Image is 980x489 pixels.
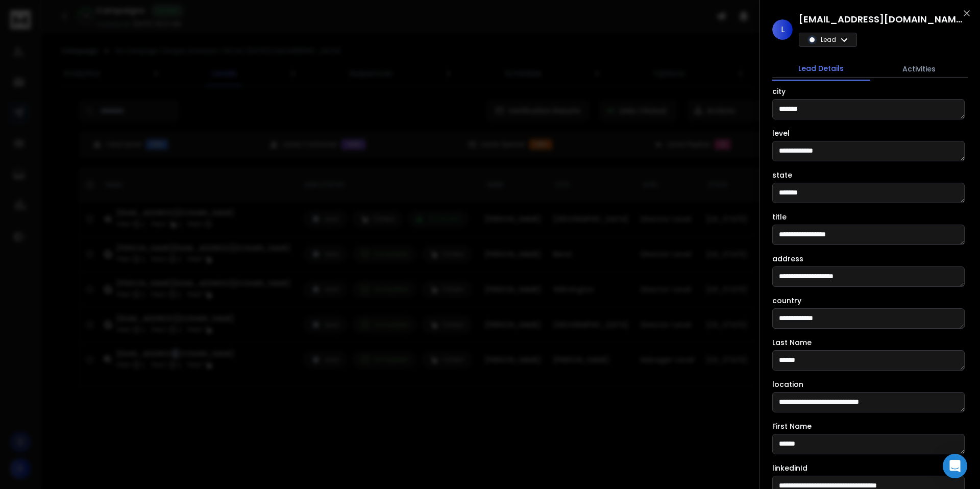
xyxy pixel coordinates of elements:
[772,464,807,472] label: linkedinId
[772,381,803,388] label: location
[870,58,968,80] button: Activities
[772,423,812,430] label: First Name
[772,57,870,81] button: Lead Details
[772,255,803,262] label: address
[772,297,801,304] label: country
[943,454,967,478] div: Open Intercom Messenger
[772,130,790,137] label: level
[772,88,786,95] label: city
[799,12,962,27] h1: [EMAIL_ADDRESS][DOMAIN_NAME]
[772,213,787,221] label: title
[772,172,792,179] label: state
[821,36,836,44] p: Lead
[772,19,793,40] span: L
[772,339,812,346] label: Last Name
